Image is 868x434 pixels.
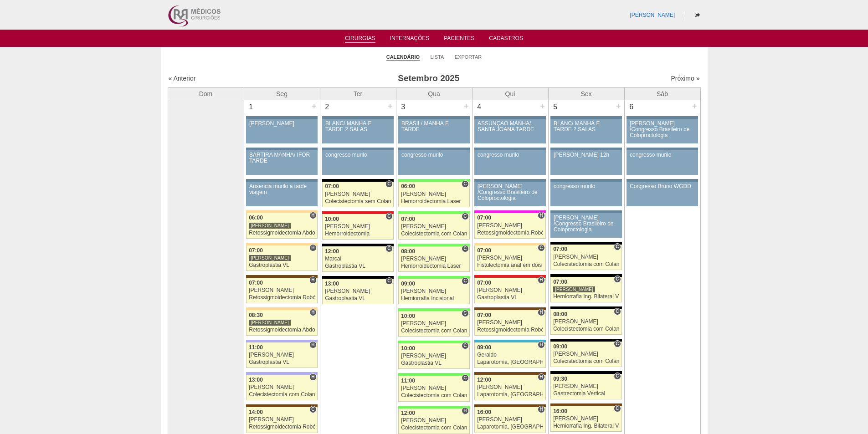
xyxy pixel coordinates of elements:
div: Key: Assunção [474,275,545,278]
a: congresso murilo [474,150,545,175]
div: congresso murilo [401,152,467,158]
div: Key: Aviso [474,148,545,150]
div: BLANC/ MANHÃ E TARDE 2 SALAS [554,121,619,133]
div: Key: Brasil [398,406,469,408]
div: Key: Brasil [398,308,469,311]
div: [PERSON_NAME] [401,353,467,359]
div: + [386,100,394,112]
div: [PERSON_NAME] [477,287,543,293]
div: [PERSON_NAME] [477,417,543,423]
span: Hospital [538,309,544,316]
div: Colecistectomia com Colangiografia VL [401,328,467,334]
div: [PERSON_NAME] [249,352,315,358]
span: Consultório [614,405,621,412]
a: congresso murilo [627,150,698,175]
a: C 13:00 [PERSON_NAME] Gastroplastia VL [322,279,393,304]
div: ASSUNÇÃO MANHÃ/ SANTA JOANA TARDE [478,121,543,133]
a: Ausencia murilo a tarde viagem [246,182,317,206]
a: H 08:30 [PERSON_NAME] Retossigmoidectomia Abdominal VL [246,310,317,336]
a: C 12:00 Marcal Gastroplastia VL [322,246,393,272]
div: [PERSON_NAME] [477,255,543,261]
div: Colecistectomia com Colangiografia VL [401,231,467,237]
div: Key: Aviso [246,179,317,182]
div: Key: Santa Joana [246,404,317,407]
span: 07:00 [249,280,263,286]
th: Seg [244,87,320,100]
div: Key: Blanc [550,306,621,309]
div: [PERSON_NAME] 12h [554,152,619,158]
div: [PERSON_NAME] /Congresso Brasileiro de Coloproctologia [630,121,695,139]
span: 08:30 [249,312,263,318]
th: Sex [548,87,624,100]
div: [PERSON_NAME] [553,319,619,325]
div: Gastroplastia VL [249,262,315,268]
div: [PERSON_NAME] [249,255,291,261]
div: Key: Aviso [246,148,317,150]
i: Sair [695,12,700,18]
div: Hemorroidectomia Laser [401,199,467,204]
span: 08:00 [401,248,415,255]
span: Consultório [385,245,392,252]
div: congresso murilo [478,152,543,158]
div: Key: Santa Joana [550,403,621,406]
div: + [310,100,318,112]
span: 14:00 [249,409,263,415]
div: [PERSON_NAME] [401,321,467,327]
a: congresso murilo [322,150,393,175]
a: [PERSON_NAME] 12h [550,150,621,175]
div: Key: Bartira [474,243,545,245]
div: 6 [625,100,639,114]
a: C 07:00 [PERSON_NAME] Herniorrafia Ing. Bilateral VL [550,277,621,302]
div: [PERSON_NAME] [249,319,291,326]
div: Key: Aviso [550,116,621,119]
div: BLANC/ MANHÃ E TARDE 2 SALAS [325,121,390,133]
span: Consultório [385,277,392,285]
th: Dom [168,87,244,100]
a: C 06:00 [PERSON_NAME] Hemorroidectomia Laser [398,182,469,207]
div: Colecistectomia com Colangiografia VL [553,261,619,267]
div: Key: Brasil [398,244,469,246]
div: Herniorrafia Ing. Bilateral VL [553,294,619,300]
div: Key: Aviso [474,179,545,182]
a: H 12:00 [PERSON_NAME] Colecistectomia com Colangiografia VL [398,408,469,434]
a: [PERSON_NAME] /Congresso Brasileiro de Coloproctologia [474,182,545,206]
div: Key: Santa Joana [474,404,545,407]
div: Retossigmoidectomia Abdominal VL [249,230,315,236]
div: Key: Brasil [398,276,469,279]
div: + [539,100,546,112]
div: [PERSON_NAME] [249,417,315,423]
div: Colecistectomia com Colangiografia VL [553,326,619,332]
span: Hospital [309,341,316,348]
th: Qua [396,87,472,100]
span: 13:00 [325,281,339,287]
div: [PERSON_NAME] [553,286,595,293]
div: [PERSON_NAME] [553,351,619,357]
span: 09:30 [553,376,567,382]
span: 07:00 [325,183,339,189]
span: Hospital [538,341,544,348]
a: Internações [390,35,430,44]
div: 4 [473,100,487,114]
a: C 07:00 [PERSON_NAME] Fistulectomia anal em dois tempos [474,245,545,271]
a: C 10:00 [PERSON_NAME] Colecistectomia com Colangiografia VL [398,311,469,337]
div: Key: Aviso [627,148,698,150]
a: Cadastros [489,35,523,44]
a: Próximo » [671,75,699,82]
span: 09:00 [401,281,415,287]
span: Hospital [309,276,316,284]
div: Congresso Bruno WGDD [630,184,695,189]
span: Consultório [462,277,468,285]
div: Key: Brasil [398,341,469,343]
div: Marcal [325,256,391,262]
a: H 12:00 [PERSON_NAME] Laparotomia, [GEOGRAPHIC_DATA], Drenagem, Bridas [474,375,545,400]
span: Hospital [309,212,316,219]
div: Key: Santa Joana [474,372,545,375]
div: Key: Aviso [398,148,469,150]
div: [PERSON_NAME] [401,256,467,262]
div: Key: Blanc [550,274,621,277]
a: Exportar [455,54,482,60]
div: Colecistectomia com Colangiografia VL [401,425,467,431]
div: Colecistectomia com Colangiografia VL [401,393,467,398]
div: Key: Christóvão da Gama [246,372,317,375]
div: Retossigmoidectomia Abdominal VL [249,327,315,333]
